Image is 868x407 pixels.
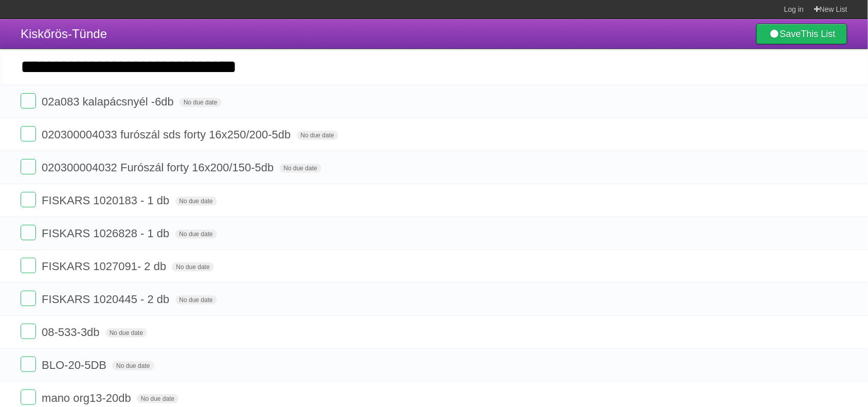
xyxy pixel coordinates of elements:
[21,93,36,109] label: Done
[137,394,178,403] span: No due date
[112,361,154,370] span: No due date
[42,392,134,404] span: mano org13-20db
[21,357,36,372] label: Done
[172,262,213,272] span: No due date
[42,359,109,371] span: BLO-20-5DB
[21,27,107,41] span: Kiskőrös-Tünde
[105,328,147,338] span: No due date
[42,260,169,273] span: FISKARS 1027091- 2 db
[21,258,36,273] label: Done
[21,159,36,174] label: Done
[42,293,172,306] span: FISKARS 1020445 - 2 db
[175,295,217,305] span: No due date
[21,126,36,141] label: Done
[21,192,36,207] label: Done
[42,326,102,339] span: 08-533-3db
[42,194,172,207] span: FISKARS 1020183 - 1 db
[21,390,36,405] label: Done
[756,24,847,44] a: SaveThis List
[297,131,338,140] span: No due date
[21,291,36,306] label: Done
[280,164,321,173] span: No due date
[42,128,293,141] span: 020300004033 furószál sds forty 16x250/200-5db
[179,98,221,107] span: No due date
[21,324,36,339] label: Done
[42,227,172,240] span: FISKARS 1026828 - 1 db
[175,197,217,206] span: No due date
[42,161,276,174] span: 020300004032 Furószál forty 16x200/150-5db
[175,229,217,239] span: No due date
[42,95,176,108] span: 02a083 kalapácsnyél -6db
[21,225,36,240] label: Done
[801,29,836,39] b: This List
